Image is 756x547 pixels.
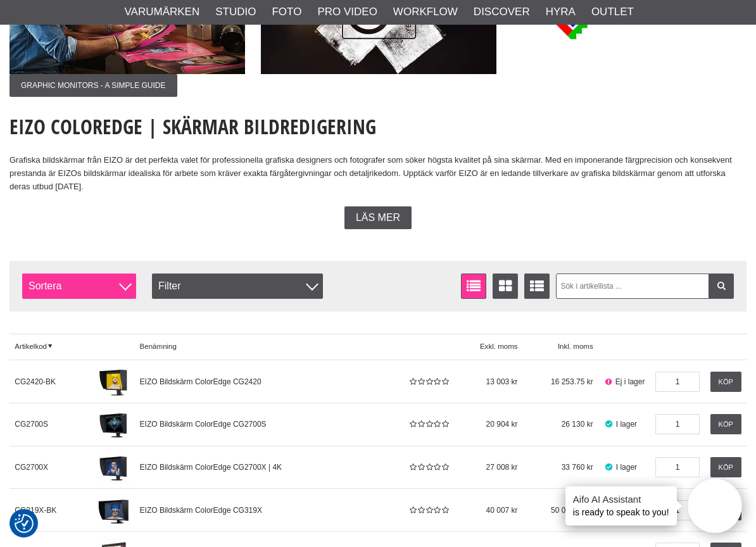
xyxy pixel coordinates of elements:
[523,403,598,446] span: 26 130
[556,273,734,299] input: Sök i artikellista ...
[598,446,650,489] span: I lager
[134,489,403,532] a: EIZO Bildskärm ColorEdge CG319X
[215,4,256,20] a: Studio
[22,273,136,299] span: Sortera
[15,463,48,472] span: CG2700X
[408,376,449,387] div: Kundbetyg: 0
[454,489,523,532] span: 40 007
[408,418,449,430] div: Kundbetyg: 0
[9,113,747,141] h1: EIZO ColorEdge | Skärmar Bildredigering
[546,4,576,20] a: Hyra
[92,489,135,532] a: EIZO Bildskärm ColorEdge CG319X
[524,273,550,299] a: Utökad listvisning
[317,4,377,20] a: Pro Video
[152,273,323,299] div: Filter
[591,4,634,20] a: Outlet
[710,457,741,477] a: Köp
[356,212,400,223] span: Läs mer
[134,446,403,489] a: EIZO Bildskärm ColorEdge CG2700X | 4K
[9,489,92,532] a: CG319X-BK
[9,446,92,489] a: CG2700X
[140,420,267,429] span: EIZO Bildskärm ColorEdge CG2700S
[603,377,613,386] i: Ej i lager
[454,334,523,360] span: Exkl. moms
[523,489,598,532] span: 50 008.75
[98,494,129,526] img: EIZO Bildskärm ColorEdge CG319X
[454,403,523,446] span: 20 904
[98,366,129,398] img: EIZO Bildskärm ColorEdge CG2420
[393,4,458,20] a: Workflow
[598,403,650,446] span: I lager
[9,154,747,193] p: Grafiska bildskärmar från EIZO är det perfekta valet för professionella grafiska designers och fo...
[134,360,403,403] a: EIZO Bildskärm ColorEdge CG2420
[523,334,598,360] a: Inkl. moms
[461,273,486,299] a: Listvisning
[523,446,598,489] span: 33 760
[98,451,129,483] img: EIZO Bildskärm ColorEdge CG2700X | 4K
[15,514,34,533] img: Revisit consent button
[9,334,92,360] a: Artikelkod
[603,420,614,429] i: I lager
[140,506,262,515] span: EIZO Bildskärm ColorEdge CG319X
[565,486,677,525] div: is ready to speak to you!
[454,446,523,489] span: 27 008
[474,4,530,20] a: Discover
[15,506,56,515] span: CG319X-BK
[272,4,301,20] a: Foto
[92,446,135,489] a: EIZO Bildskärm ColorEdge CG2700X | 4K
[15,377,56,386] span: CG2420-BK
[134,403,403,446] a: EIZO Bildskärm ColorEdge CG2700S
[408,505,449,516] div: Kundbetyg: 0
[140,377,261,386] span: EIZO Bildskärm ColorEdge CG2420
[98,408,129,440] img: EIZO Bildskärm ColorEdge CG2700S
[603,463,614,472] i: I lager
[710,372,741,392] a: Köp
[493,273,518,299] a: Fönstervisning
[523,360,598,403] span: 16 253.75
[710,414,741,434] a: Köp
[598,360,650,403] span: Ej i lager
[408,462,449,473] div: Kundbetyg: 0
[454,360,523,403] span: 13 003
[92,403,135,446] a: EIZO Bildskärm ColorEdge CG2700S
[9,360,92,403] a: CG2420-BK
[9,74,177,97] span: GRAPHIC MONITORS - A SIMPLE GUIDE
[15,512,34,535] button: Samtyckesinställningar
[15,420,48,429] span: CG2700S
[92,360,135,403] a: EIZO Bildskärm ColorEdge CG2420
[140,463,282,472] span: EIZO Bildskärm ColorEdge CG2700X | 4K
[573,493,669,506] h4: Aifo AI Assistant
[709,273,734,299] a: Filtrera
[9,403,92,446] a: CG2700S
[134,334,403,360] a: Benämning
[125,4,200,20] a: Varumärken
